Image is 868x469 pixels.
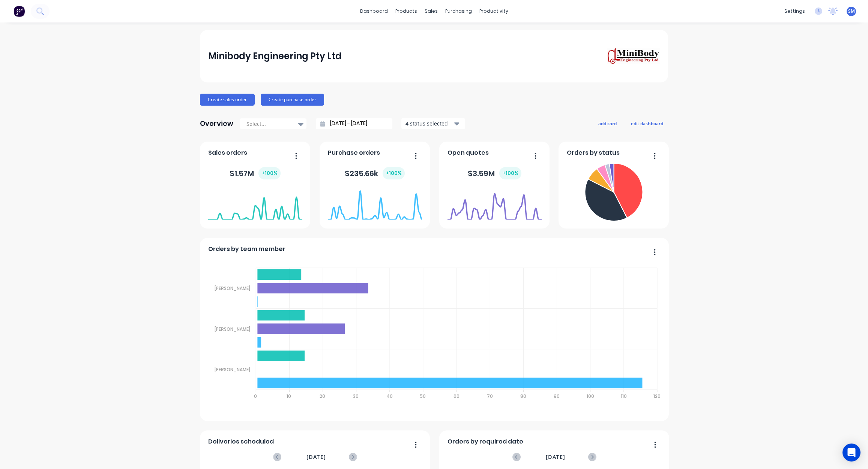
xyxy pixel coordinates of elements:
div: Open Intercom Messenger [842,444,860,462]
img: Factory [14,6,25,17]
img: Minibody Engineering Pty Ltd [607,48,660,65]
tspan: 30 [353,393,359,399]
button: add card [593,118,622,128]
div: sales [421,6,442,17]
tspan: 10 [287,393,291,399]
tspan: 100 [586,393,594,399]
tspan: 0 [254,393,257,399]
span: [DATE] [546,453,565,461]
span: Orders by status [567,148,620,157]
div: + 100 % [258,167,281,179]
span: SM [848,8,855,15]
tspan: 60 [453,393,459,399]
tspan: 40 [386,393,392,399]
span: Orders by team member [208,245,285,254]
div: $ 3.59M [468,167,521,179]
tspan: [PERSON_NAME] [215,326,250,332]
tspan: [PERSON_NAME] [215,285,250,291]
tspan: 110 [620,393,626,399]
tspan: 90 [554,393,560,399]
div: $ 235.66k [345,167,405,179]
span: Deliveries scheduled [208,437,274,446]
tspan: 70 [487,393,493,399]
button: Create purchase order [261,94,324,106]
div: productivity [476,6,512,17]
div: $ 1.57M [230,167,281,179]
div: Overview [200,116,233,131]
tspan: 120 [653,393,661,399]
tspan: 80 [520,393,526,399]
tspan: 20 [320,393,325,399]
span: Orders by required date [448,437,523,446]
span: Sales orders [208,148,247,157]
div: Minibody Engineering Pty Ltd [208,49,342,64]
button: 4 status selected [401,118,465,129]
div: products [392,6,421,17]
span: [DATE] [306,453,326,461]
span: Purchase orders [328,148,380,157]
a: dashboard [356,6,392,17]
tspan: [PERSON_NAME] [215,366,250,373]
tspan: 50 [420,393,426,399]
div: + 100 % [383,167,405,179]
button: edit dashboard [626,118,668,128]
div: purchasing [442,6,476,17]
div: 4 status selected [405,119,453,127]
button: Create sales order [200,94,255,106]
div: + 100 % [499,167,521,179]
div: settings [781,6,809,17]
span: Open quotes [448,148,489,157]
